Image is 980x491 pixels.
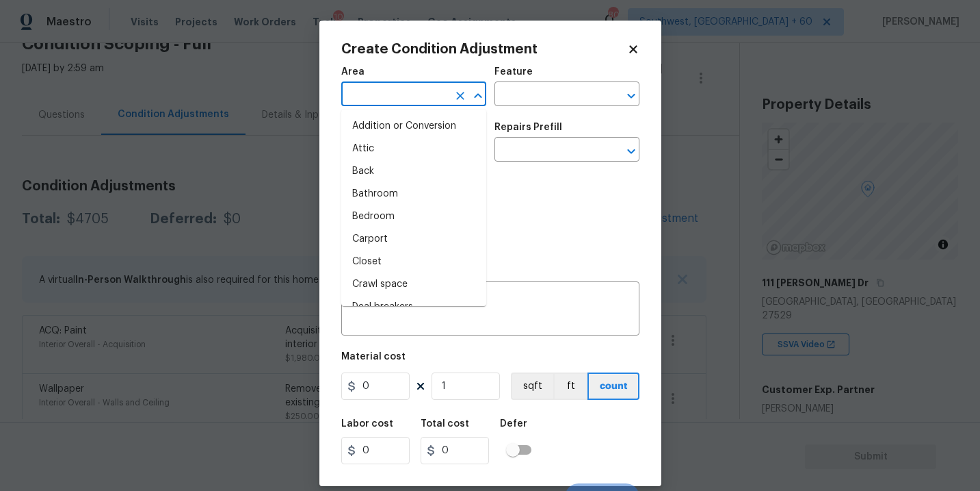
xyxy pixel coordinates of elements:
[341,67,365,77] h5: Area
[511,373,553,400] button: sqft
[553,373,587,400] button: ft
[500,419,527,429] h5: Defer
[494,67,533,77] h5: Feature
[468,86,488,105] button: Close
[341,251,486,273] li: Closet
[341,183,486,205] li: Bathroom
[421,419,469,429] h5: Total cost
[341,160,486,183] li: Back
[341,115,486,138] li: Addition or Conversion
[341,296,486,318] li: Deal breakers
[341,352,406,362] h5: Material cost
[341,228,486,251] li: Carport
[451,86,470,105] button: Clear
[341,205,486,228] li: Bedroom
[341,42,627,56] h2: Create Condition Adjustment
[341,419,393,429] h5: Labor cost
[341,138,486,160] li: Attic
[341,273,486,296] li: Crawl space
[494,123,562,132] h5: Repairs Prefill
[622,142,641,161] button: Open
[622,86,641,105] button: Open
[587,373,639,400] button: count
